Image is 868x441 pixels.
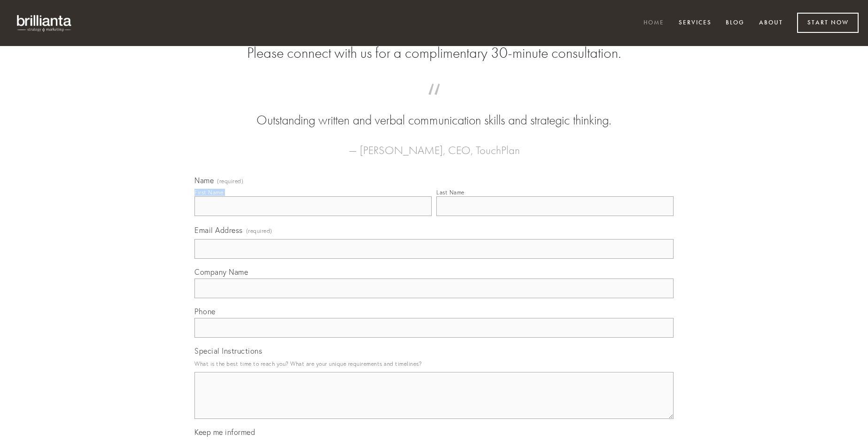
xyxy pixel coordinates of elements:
[720,15,751,31] a: Blog
[194,346,262,356] span: Special Instructions
[209,130,659,160] figcaption: — [PERSON_NAME], CEO, TouchPlan
[194,307,216,316] span: Phone
[194,189,223,196] div: First Name
[673,15,718,31] a: Services
[194,44,674,62] h2: Please connect with us for a complimentary 30-minute consultation.
[797,13,859,33] a: Start Now
[194,176,214,185] span: Name
[209,93,659,130] blockquote: Outstanding written and verbal communication skills and strategic thinking.
[753,15,789,31] a: About
[637,15,670,31] a: Home
[194,267,248,277] span: Company Name
[194,225,243,235] span: Email Address
[194,357,674,370] p: What is the best time to reach you? What are your unique requirements and timelines?
[9,9,80,37] img: brillianta - research, strategy, marketing
[246,224,272,237] span: (required)
[217,178,243,184] span: (required)
[209,93,659,111] span: “
[194,427,255,437] span: Keep me informed
[436,189,465,196] div: Last Name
